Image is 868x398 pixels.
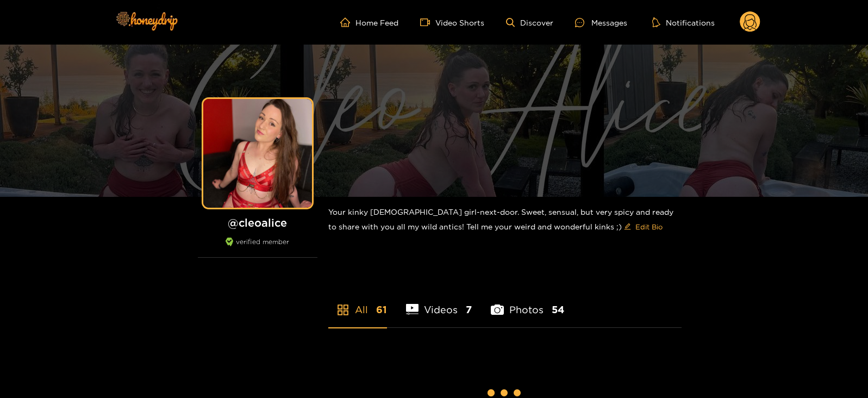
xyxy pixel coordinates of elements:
button: editEdit Bio [622,218,665,235]
div: Messages [575,16,627,29]
span: appstore [336,303,349,316]
li: All [328,278,387,327]
a: Discover [506,18,553,27]
span: edit [624,223,631,231]
span: home [340,17,355,27]
button: Notifications [649,17,718,28]
span: video-camera [420,17,435,27]
li: Photos [491,278,564,327]
a: Video Shorts [420,17,484,27]
li: Videos [406,278,472,327]
a: Home Feed [340,17,398,27]
span: 61 [376,303,387,316]
div: Your kinky [DEMOGRAPHIC_DATA] girl-next-door. Sweet, sensual, but very spicy and ready to share w... [328,197,682,244]
div: verified member [198,238,317,258]
span: 54 [552,303,564,316]
span: Edit Bio [635,221,663,232]
span: 7 [466,303,472,316]
h1: @ cleoalice [198,216,317,229]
